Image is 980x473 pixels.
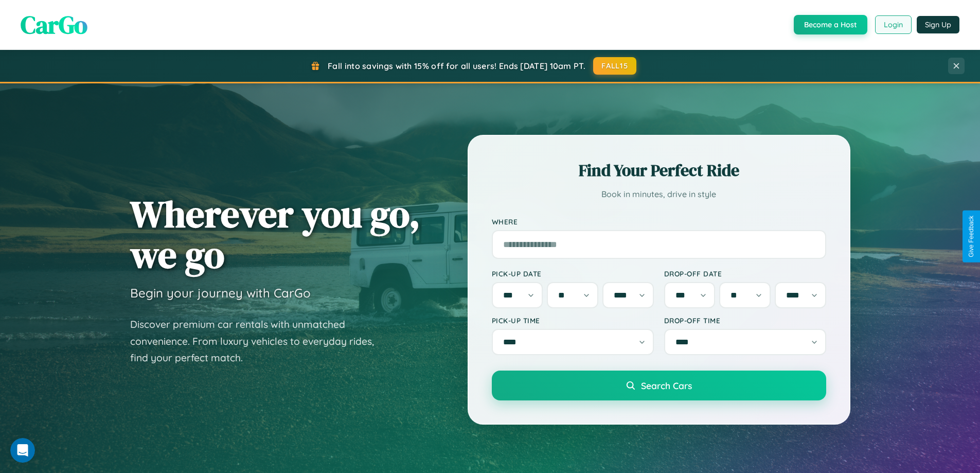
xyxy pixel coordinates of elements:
p: Book in minutes, drive in style [492,187,826,202]
span: CarGo [21,8,87,42]
h1: Wherever you go, we go [130,194,420,275]
span: Search Cars [641,380,692,391]
span: Fall into savings with 15% off for all users! Ends [DATE] 10am PT. [328,61,585,71]
div: Give Feedback [968,216,975,257]
label: Drop-off Time [664,316,826,325]
button: Become a Host [794,15,867,34]
label: Where [492,217,826,226]
h3: Begin your journey with CarGo [130,285,311,301]
label: Drop-off Date [664,269,826,278]
label: Pick-up Time [492,316,654,325]
button: Search Cars [492,371,826,400]
button: FALL15 [593,57,636,75]
label: Pick-up Date [492,269,654,278]
iframe: Intercom live chat [10,438,35,463]
p: Discover premium car rentals with unmatched convenience. From luxury vehicles to everyday rides, ... [130,316,387,366]
button: Login [875,15,912,34]
h2: Find Your Perfect Ride [492,159,826,182]
button: Sign Up [917,16,959,33]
